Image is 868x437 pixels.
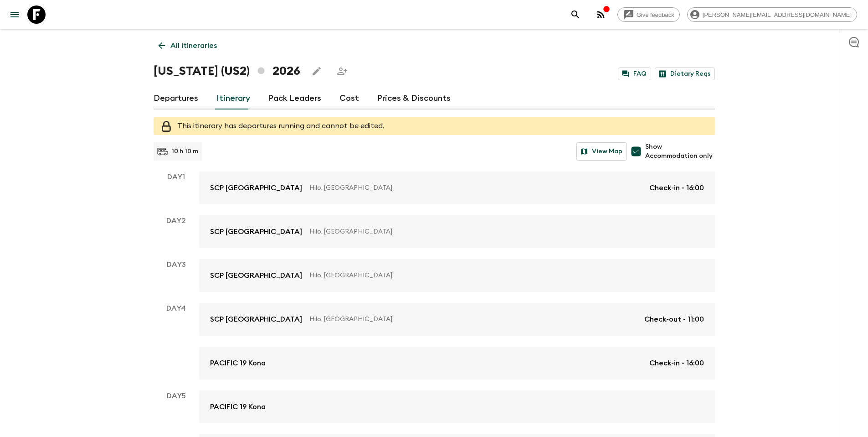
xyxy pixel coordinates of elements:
[154,215,199,226] p: Day 2
[210,226,302,237] p: SCP [GEOGRAPHIC_DATA]
[170,40,217,51] p: All itineraries
[618,68,651,80] a: FAQ
[154,62,300,80] h1: [US_STATE] (US2) 2026
[309,271,697,280] p: Hilo, [GEOGRAPHIC_DATA]
[576,142,627,161] button: View Map
[377,88,451,109] a: Prices & Discounts
[210,401,266,412] p: PACIFIC 19 Kona
[649,358,704,369] p: Check-in - 16:00
[644,314,704,325] p: Check-out - 11:00
[617,7,680,22] a: Give feedback
[199,303,715,336] a: SCP [GEOGRAPHIC_DATA]Hilo, [GEOGRAPHIC_DATA]Check-out - 11:00
[216,88,250,109] a: Itinerary
[154,303,199,314] p: Day 4
[172,147,198,156] p: 10 h 10 m
[309,227,697,236] p: Hilo, [GEOGRAPHIC_DATA]
[632,11,679,18] span: Give feedback
[199,390,715,423] a: PACIFIC 19 Kona
[154,390,199,401] p: Day 5
[154,36,222,55] a: All itineraries
[210,182,302,193] p: SCP [GEOGRAPHIC_DATA]
[308,62,326,80] button: Edit this itinerary
[687,7,857,22] div: [PERSON_NAME][EMAIL_ADDRESS][DOMAIN_NAME]
[645,142,714,161] span: Show Accommodation only
[177,122,384,130] span: This itinerary has departures running and cannot be edited.
[309,315,637,324] p: Hilo, [GEOGRAPHIC_DATA]
[199,215,715,248] a: SCP [GEOGRAPHIC_DATA]Hilo, [GEOGRAPHIC_DATA]
[566,5,585,24] button: search adventures
[154,88,198,109] a: Departures
[154,172,199,182] p: Day 1
[698,11,857,18] span: [PERSON_NAME][EMAIL_ADDRESS][DOMAIN_NAME]
[210,314,302,325] p: SCP [GEOGRAPHIC_DATA]
[268,88,321,109] a: Pack Leaders
[339,88,359,109] a: Cost
[655,68,715,80] a: Dietary Reqs
[309,183,642,192] p: Hilo, [GEOGRAPHIC_DATA]
[210,270,302,281] p: SCP [GEOGRAPHIC_DATA]
[5,5,24,24] button: menu
[210,358,266,369] p: PACIFIC 19 Kona
[333,62,351,80] span: Share this itinerary
[199,259,715,292] a: SCP [GEOGRAPHIC_DATA]Hilo, [GEOGRAPHIC_DATA]
[649,182,704,193] p: Check-in - 16:00
[199,172,715,204] a: SCP [GEOGRAPHIC_DATA]Hilo, [GEOGRAPHIC_DATA]Check-in - 16:00
[154,259,199,270] p: Day 3
[199,347,715,380] a: PACIFIC 19 KonaCheck-in - 16:00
